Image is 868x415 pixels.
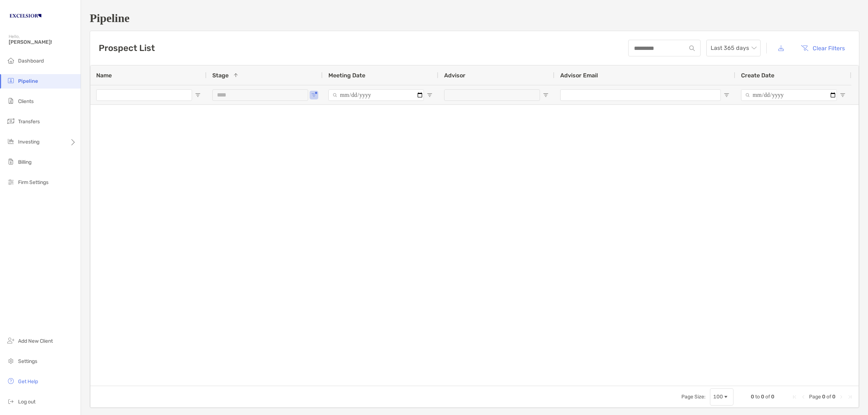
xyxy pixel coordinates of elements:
span: Transfers [18,119,40,125]
span: Dashboard [18,58,44,64]
img: clients icon [7,97,15,105]
div: Last Page [847,394,853,400]
h3: Prospect List [99,43,155,53]
span: Advisor [444,72,465,79]
div: Next Page [838,394,844,400]
div: 100 [713,394,723,400]
button: Open Filter Menu [543,92,549,98]
span: 0 [822,394,825,400]
span: Name [96,72,112,79]
img: pipeline icon [7,76,15,85]
img: transfers icon [7,117,15,125]
span: [PERSON_NAME]! [9,39,76,45]
span: 0 [761,394,764,400]
span: 0 [771,394,774,400]
span: Last 365 days [711,40,756,56]
span: Clients [18,98,34,104]
img: get-help icon [7,377,15,385]
button: Open Filter Menu [840,92,846,98]
input: Name Filter Input [96,89,192,101]
button: Open Filter Menu [724,92,729,98]
span: Stage [212,72,229,79]
span: Billing [18,159,31,165]
img: firm-settings icon [7,177,15,186]
span: Settings [18,358,37,364]
img: investing icon [7,137,15,146]
img: add_new_client icon [7,336,15,345]
span: Create Date [741,72,774,79]
div: Previous Page [800,394,806,400]
button: Open Filter Menu [427,92,433,98]
span: Get Help [18,378,38,385]
span: of [826,394,831,400]
span: Page [809,394,821,400]
span: Advisor Email [560,72,598,79]
span: of [765,394,770,400]
button: Clear Filters [795,40,850,56]
input: Meeting Date Filter Input [328,89,424,101]
img: input icon [689,46,695,51]
span: to [755,394,760,400]
span: Log out [18,399,35,405]
span: Meeting Date [328,72,365,79]
button: Open Filter Menu [311,92,317,98]
span: Pipeline [18,78,38,84]
div: First Page [792,394,797,400]
img: Zoe Logo [9,3,42,29]
span: 0 [751,394,754,400]
span: Investing [18,139,39,145]
div: Page Size [710,388,733,406]
button: Open Filter Menu [195,92,201,98]
img: billing icon [7,157,15,166]
input: Advisor Email Filter Input [560,89,721,101]
img: dashboard icon [7,56,15,65]
img: logout icon [7,397,15,406]
img: settings icon [7,356,15,365]
span: Add New Client [18,338,53,344]
span: 0 [832,394,835,400]
h1: Pipeline [90,12,859,25]
input: Create Date Filter Input [741,89,837,101]
div: Page Size: [681,394,706,400]
span: Firm Settings [18,179,48,185]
